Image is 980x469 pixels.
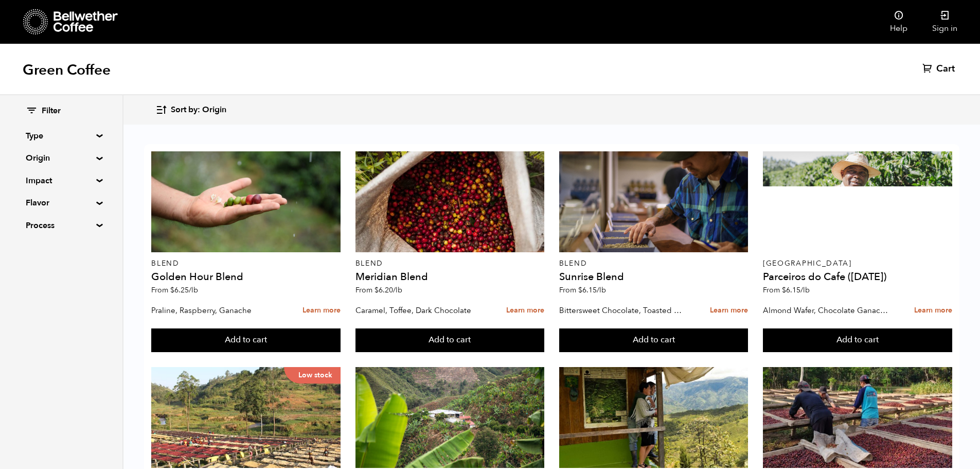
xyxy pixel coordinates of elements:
p: Caramel, Toffee, Dark Chocolate [355,303,484,318]
span: $ [782,285,786,295]
span: $ [170,285,174,295]
bdi: 6.15 [578,285,606,295]
span: $ [375,285,379,295]
button: Add to cart [559,328,749,352]
h4: Sunrise Blend [559,272,749,282]
p: Praline, Raspberry, Ganache [151,303,280,318]
bdi: 6.15 [782,285,810,295]
h1: Green Coffee [23,61,111,79]
summary: Impact [26,175,97,187]
a: Learn more [302,300,341,322]
p: Blend [355,260,545,267]
p: Bittersweet Chocolate, Toasted Marshmallow, Candied Orange, Praline [559,303,688,318]
span: Cart [936,63,955,75]
p: Low stock [284,367,341,384]
a: Learn more [914,300,952,322]
h4: Parceiros do Cafe ([DATE]) [763,272,952,282]
span: /lb [800,285,810,295]
span: Sort by: Origin [171,105,226,116]
button: Add to cart [355,328,545,352]
a: Learn more [710,300,748,322]
span: From [763,285,810,295]
button: Sort by: Origin [155,98,226,122]
span: $ [578,285,582,295]
span: From [355,285,402,295]
summary: Process [26,219,97,232]
h4: Golden Hour Blend [151,272,341,282]
span: Filter [42,106,61,117]
summary: Flavor [26,197,97,209]
button: Add to cart [763,328,952,352]
bdi: 6.25 [170,285,198,295]
span: /lb [393,285,402,295]
p: Blend [559,260,749,267]
span: /lb [597,285,606,295]
button: Add to cart [151,328,341,352]
bdi: 6.20 [375,285,402,295]
summary: Origin [26,152,97,164]
h4: Meridian Blend [355,272,545,282]
span: /lb [189,285,198,295]
a: Low stock [151,367,341,468]
summary: Type [26,130,97,142]
p: [GEOGRAPHIC_DATA] [763,260,952,267]
p: Blend [151,260,341,267]
span: From [151,285,198,295]
span: From [559,285,606,295]
a: Learn more [506,300,544,322]
a: Cart [922,63,957,75]
p: Almond Wafer, Chocolate Ganache, Bing Cherry [763,303,892,318]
